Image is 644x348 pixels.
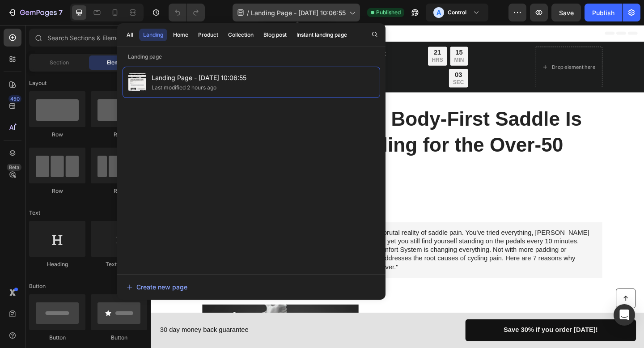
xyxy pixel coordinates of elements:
[7,164,21,171] div: Beta
[551,4,581,21] button: Save
[29,209,40,217] span: Text
[29,282,46,290] span: Button
[139,29,167,41] button: Landing
[50,59,69,67] span: Section
[376,8,401,17] span: Published
[4,4,67,21] button: 7
[247,8,249,17] span: /
[436,42,483,50] div: Drop element here
[152,72,246,83] span: Landing Page - [DATE] 10:06:55
[426,4,488,21] button: AControl
[305,25,318,35] div: 21
[436,8,441,17] p: A
[263,31,287,39] div: Blog post
[592,8,614,17] div: Publish
[194,29,222,41] button: Product
[614,304,635,326] div: Open Intercom Messenger
[330,35,341,42] p: MIN
[384,327,486,337] p: Save 30% if you order [DATE]!
[292,29,351,41] button: Instant landing page
[198,31,218,39] div: Product
[59,7,63,18] p: 7
[228,31,254,39] div: Collection
[224,29,258,41] button: Collection
[126,278,377,296] button: Create new page
[10,327,267,337] p: 30 day money back guarantee
[91,187,147,195] div: Row
[91,334,147,342] div: Button
[169,4,205,21] div: Undo/Redo
[329,50,341,59] div: 03
[29,79,47,87] span: Layout
[448,8,466,17] h3: Control
[259,29,291,41] button: Blog post
[117,52,386,61] p: Landing page
[127,31,133,39] div: All
[91,260,147,268] div: Text Block
[89,183,236,191] strong: [PERSON_NAME] - Sports Medicine Doctor
[585,4,622,21] button: Publish
[127,282,187,292] div: Create new page
[209,26,270,66] p: Limited time: 30% OFF + 30 day relief guarantee
[29,187,85,195] div: Row
[151,25,644,348] iframe: Design area
[80,196,236,205] p: Last Updated [DATE]
[29,260,85,268] div: Heading
[297,31,347,39] div: Instant landing page
[329,59,341,67] p: SEC
[46,35,99,57] img: gempages_586355942270960413-5e7baba4-f467-41bc-aa9c-ec2794884455.png
[123,29,137,41] button: All
[152,83,216,92] div: Last modified 2 hours ago
[56,222,93,230] strong: SUMMARY
[559,9,574,17] span: Save
[29,29,147,47] input: Search Sections & Elements
[305,35,318,42] p: HRS
[91,131,147,139] div: Row
[29,131,85,139] div: Row
[330,25,341,35] div: 15
[29,334,85,342] div: Button
[143,31,163,39] div: Landing
[169,29,192,41] button: Home
[173,31,188,39] div: Home
[56,222,480,268] p: : If you've been cycling for decades, you know the brutal reality of saddle pain. You've tried ev...
[46,88,491,173] h1: 7 Reasons Why This Body-First Saddle Is Revolutionizing Cycling for the Over-50 Crowd
[251,8,346,17] span: Landing Page - [DATE] 10:06:55
[80,182,237,193] h2: By
[107,59,127,67] span: Element
[46,181,72,208] img: gempages_586355942270960413-b6be5b35-82d6-4227-b37e-07d11adbcc2e.png
[8,95,21,102] div: 450
[342,320,528,344] a: Save 30% if you order [DATE]!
